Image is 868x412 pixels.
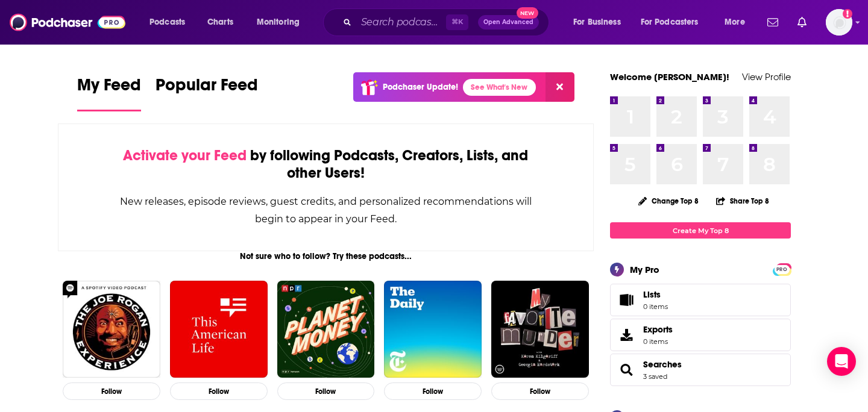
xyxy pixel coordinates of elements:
a: Create My Top 8 [610,222,791,239]
span: ⌘ K [446,14,468,30]
svg: Add a profile image [843,9,852,19]
img: The Joe Rogan Experience [63,281,160,378]
a: Charts [200,13,241,32]
div: Open Intercom Messenger [827,347,856,376]
span: PRO [775,265,789,274]
span: New [517,7,538,19]
span: Open Advanced [483,19,533,25]
button: open menu [565,13,636,32]
div: Search podcasts, credits, & more... [335,8,561,36]
a: View Profile [742,71,791,83]
a: Welcome [PERSON_NAME]! [610,71,729,83]
button: Follow [277,382,375,400]
a: PRO [775,264,789,273]
button: Follow [170,382,268,400]
span: Logged in as BBRMusicGroup [826,9,852,36]
button: open menu [716,13,760,32]
button: Follow [384,382,482,400]
span: My Feed [77,75,141,102]
a: Searches [614,361,638,378]
div: New releases, episode reviews, guest credits, and personalized recommendations will begin to appe... [119,193,533,228]
p: Podchaser Update! [383,82,458,92]
span: Exports [643,324,673,335]
a: Searches [643,359,682,370]
span: Searches [610,354,791,386]
img: User Profile [826,9,852,36]
span: Podcasts [149,14,185,31]
span: Activate your Feed [123,146,247,164]
a: See What's New [463,79,536,96]
img: The Daily [384,281,482,378]
span: More [725,14,745,31]
input: Search podcasts, credits, & more... [356,13,446,32]
span: Lists [643,289,661,300]
button: open menu [248,13,315,32]
img: Planet Money [277,281,375,378]
span: For Business [573,14,621,31]
button: Show profile menu [826,9,852,36]
a: Lists [610,284,791,316]
span: Popular Feed [156,75,258,102]
span: Charts [207,14,233,31]
div: by following Podcasts, Creators, Lists, and other Users! [119,147,533,182]
a: Show notifications dropdown [763,12,783,33]
button: Change Top 8 [631,193,706,208]
a: Popular Feed [156,75,258,111]
a: My Feed [77,75,141,111]
span: Lists [643,289,668,300]
button: open menu [633,13,716,32]
button: Open AdvancedNew [478,15,539,30]
a: Show notifications dropdown [793,12,811,33]
img: Podchaser - Follow, Share and Rate Podcasts [10,11,125,34]
span: 0 items [643,337,673,346]
button: Follow [491,382,589,400]
img: This American Life [170,281,268,378]
a: 3 saved [643,372,667,381]
span: Lists [614,292,638,308]
span: Exports [614,326,638,343]
div: Not sure who to follow? Try these podcasts... [58,251,594,261]
span: 0 items [643,302,668,311]
div: My Pro [630,264,659,275]
img: My Favorite Murder with Karen Kilgariff and Georgia Hardstark [491,281,589,378]
a: Exports [610,319,791,351]
button: open menu [141,13,201,32]
button: Share Top 8 [715,189,770,213]
span: Monitoring [257,14,300,31]
span: For Podcasters [641,14,699,31]
button: Follow [63,382,160,400]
